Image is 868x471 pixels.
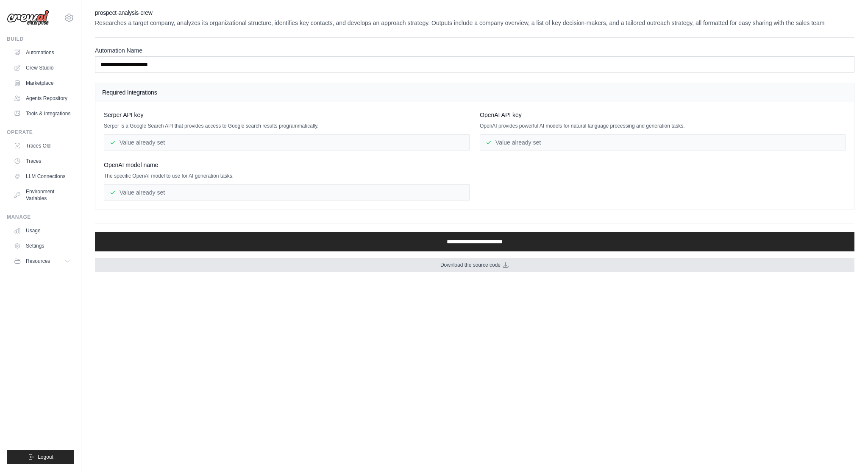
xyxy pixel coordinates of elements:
span: Serper API key [104,111,143,119]
p: Serper is a Google Search API that provides access to Google search results programmatically. [104,123,470,129]
span: Resources [26,258,50,265]
img: Logo [7,10,49,26]
span: OpenAI model name [104,161,158,169]
button: Logout [7,450,74,464]
a: Traces Old [10,139,74,153]
label: Automation Name [95,46,854,55]
button: Resources [10,254,74,268]
div: Manage [7,214,74,220]
p: The specific OpenAI model to use for AI generation tasks. [104,173,470,179]
span: Download the source code [440,262,501,268]
a: Download the source code [95,258,854,272]
a: Automations [10,46,74,59]
a: Traces [10,154,74,168]
a: Usage [10,224,74,237]
span: Logout [38,454,53,460]
a: Agents Repository [10,92,74,105]
a: LLM Connections [10,170,74,183]
h4: Required Integrations [102,88,847,97]
div: Value already set [480,134,846,150]
a: Environment Variables [10,185,74,205]
div: Value already set [104,134,470,150]
span: OpenAI API key [480,111,522,119]
div: Value already set [104,184,470,201]
div: Build [7,36,74,42]
a: Crew Studio [10,61,74,75]
iframe: Chat Widget [826,430,868,471]
p: Researches a target company, analyzes its organizational structure, identifies key contacts, and ... [95,19,854,27]
h2: prospect-analysis-crew [95,8,854,17]
a: Tools & Integrations [10,107,74,120]
div: Chat-Widget [826,430,868,471]
a: Marketplace [10,76,74,90]
p: OpenAI provides powerful AI models for natural language processing and generation tasks. [480,123,846,129]
div: Operate [7,129,74,136]
a: Settings [10,239,74,253]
